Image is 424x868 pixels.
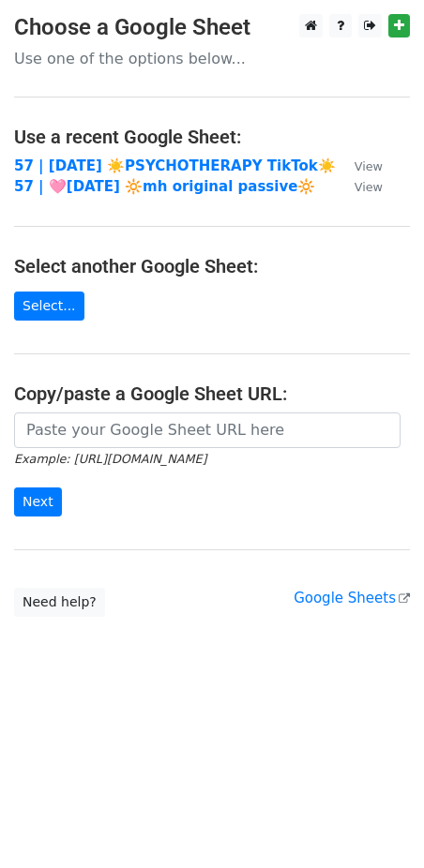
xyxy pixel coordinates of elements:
[14,588,105,617] a: Need help?
[14,157,336,174] a: 57 | [DATE] ☀️PSYCHOTHERAPY TikTok☀️
[14,255,410,277] h4: Select another Google Sheet:
[14,178,315,195] a: 57 | 🩷[DATE] 🔆mh original passive🔆
[14,292,84,321] a: Select...
[14,487,62,516] input: Next
[14,382,410,405] h4: Copy/paste a Google Sheet URL:
[14,14,410,41] h3: Choose a Google Sheet
[14,452,206,466] small: Example: [URL][DOMAIN_NAME]
[355,180,383,194] small: View
[336,178,383,195] a: View
[355,159,383,173] small: View
[14,126,410,148] h4: Use a recent Google Sheet:
[294,590,410,606] a: Google Sheets
[336,157,383,174] a: View
[14,412,401,448] input: Paste your Google Sheet URL here
[14,49,410,68] p: Use one of the options below...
